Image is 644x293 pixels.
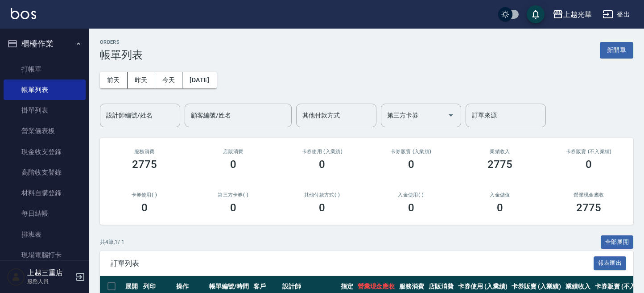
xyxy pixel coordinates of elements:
h2: 第三方卡券(-) [199,192,267,198]
h3: 服務消費 [111,149,178,155]
h3: 0 [586,158,592,171]
a: 營業儀表板 [4,121,86,141]
a: 材料自購登錄 [4,183,86,203]
img: Logo [11,8,36,19]
a: 打帳單 [4,59,86,80]
h3: 2775 [132,158,157,171]
button: 前天 [100,72,128,88]
h2: 入金儲值 [466,192,533,198]
button: 昨天 [128,72,155,88]
button: 新開單 [600,42,633,59]
button: 今天 [155,72,183,88]
h3: 0 [408,201,414,214]
a: 掛單列表 [4,100,86,121]
a: 每日結帳 [4,203,86,224]
p: 服務人員 [27,277,73,285]
button: 全部展開 [601,235,634,249]
img: Person [7,268,25,286]
h2: 卡券販賣 (不入業績) [555,149,623,155]
h2: 卡券販賣 (入業績) [377,149,445,155]
button: 登出 [599,6,633,23]
button: Open [444,108,458,122]
h3: 0 [319,158,325,171]
a: 高階收支登錄 [4,162,86,183]
h3: 0 [230,158,236,171]
button: 報表匯出 [594,256,627,270]
h2: 入金使用(-) [377,192,445,198]
h2: 其他付款方式(-) [289,192,356,198]
span: 訂單列表 [111,259,594,268]
h3: 0 [230,201,236,214]
h2: 營業現金應收 [555,192,623,198]
a: 現金收支登錄 [4,142,86,162]
h2: 卡券使用 (入業績) [289,149,356,155]
button: 櫃檯作業 [4,32,86,55]
h5: 上越三重店 [27,268,73,277]
h3: 0 [497,201,503,214]
a: 帳單列表 [4,80,86,100]
h2: 業績收入 [466,149,533,155]
button: 上越光華 [549,5,595,24]
a: 排班表 [4,224,86,245]
div: 上越光華 [563,9,592,20]
h3: 2775 [487,158,512,171]
h3: 0 [141,201,148,214]
h2: 店販消費 [199,149,267,155]
a: 現場電腦打卡 [4,245,86,265]
button: save [527,5,545,23]
h3: 0 [408,158,414,171]
h3: 2775 [576,201,601,214]
h3: 帳單列表 [100,49,143,61]
h3: 0 [319,201,325,214]
h2: 卡券使用(-) [111,192,178,198]
button: [DATE] [182,72,216,88]
a: 報表匯出 [594,259,627,267]
p: 共 4 筆, 1 / 1 [100,238,124,246]
a: 新開單 [600,46,633,54]
h2: ORDERS [100,39,143,45]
